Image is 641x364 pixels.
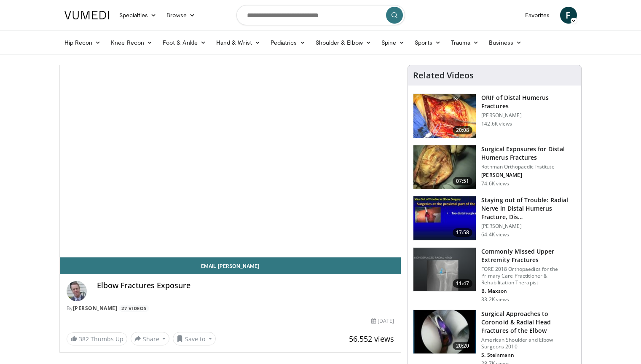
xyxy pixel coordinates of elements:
[413,70,474,80] h4: Related Videos
[266,34,311,51] a: Pediatrics
[67,332,127,345] a: 382 Thumbs Up
[64,11,109,19] img: VuMedi Logo
[481,266,576,286] p: FORE 2018 Orthopaedics for the Primary Care Practitioner & Rehabilitation Therapist
[413,196,576,241] a: 17:58 Staying out of Trouble: Radial Nerve in Distal Humerus Fracture, Dis… [PERSON_NAME] 64.4K v...
[413,94,476,138] img: orif-sanch_3.png.150x105_q85_crop-smart_upscale.jpg
[413,94,576,138] a: 20:08 ORIF of Distal Humerus Fractures [PERSON_NAME] 142.6K views
[453,177,473,185] span: 07:51
[59,34,106,51] a: Hip Recon
[236,5,405,25] input: Search topics, interventions
[410,34,446,51] a: Sports
[211,34,266,51] a: Hand & Wrist
[371,317,394,325] div: [DATE]
[446,34,484,51] a: Trauma
[79,335,89,343] span: 382
[413,310,476,354] img: stein2_1.png.150x105_q85_crop-smart_upscale.jpg
[453,279,473,288] span: 11:47
[481,310,576,335] h3: Surgical Approaches to Coronoid & Radial Head Fractures of the Elbow
[349,334,394,344] span: 56,552 views
[60,257,401,274] a: Email [PERSON_NAME]
[158,34,211,51] a: Foot & Ankle
[481,120,512,127] p: 142.6K views
[481,94,576,110] h3: ORIF of Distal Humerus Fractures
[481,196,576,221] h3: Staying out of Trouble: Radial Nerve in Distal Humerus Fracture, Dis…
[481,337,576,350] p: American Shoulder and Elbow Surgeons 2010
[97,281,394,290] h4: Elbow Fractures Exposure
[481,296,509,303] p: 33.2K views
[481,247,576,264] h3: Commonly Missed Upper Extremity Fractures
[481,231,509,238] p: 64.4K views
[413,145,576,190] a: 07:51 Surgical Exposures for Distal Humerus Fractures Rothman Orthopaedic Institute [PERSON_NAME]...
[481,288,576,294] p: B. Maxson
[481,163,576,170] p: Rothman Orthopaedic Institute
[413,145,476,189] img: 70322_0000_3.png.150x105_q85_crop-smart_upscale.jpg
[413,248,476,292] img: b2c65235-e098-4cd2-ab0f-914df5e3e270.150x105_q85_crop-smart_upscale.jpg
[413,196,476,240] img: Q2xRg7exoPLTwO8X4xMDoxOjB1O8AjAz_1.150x105_q85_crop-smart_upscale.jpg
[520,7,555,24] a: Favorites
[453,228,473,237] span: 17:58
[114,7,162,24] a: Specialties
[413,247,576,303] a: 11:47 Commonly Missed Upper Extremity Fractures FORE 2018 Orthopaedics for the Primary Care Pract...
[481,112,576,119] p: [PERSON_NAME]
[481,223,576,230] p: [PERSON_NAME]
[453,126,473,134] span: 20:08
[60,65,401,257] video-js: Video Player
[173,332,216,345] button: Save to
[67,305,394,312] div: By
[481,172,576,179] p: [PERSON_NAME]
[311,34,376,51] a: Shoulder & Elbow
[376,34,410,51] a: Spine
[119,305,150,312] a: 27 Videos
[131,332,170,345] button: Share
[453,342,473,350] span: 20:20
[481,145,576,162] h3: Surgical Exposures for Distal Humerus Fractures
[481,352,576,359] p: S. Steinmann
[560,7,577,24] a: F
[73,305,118,312] a: [PERSON_NAME]
[481,180,509,187] p: 74.6K views
[67,281,87,301] img: Avatar
[484,34,527,51] a: Business
[161,7,200,24] a: Browse
[106,34,158,51] a: Knee Recon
